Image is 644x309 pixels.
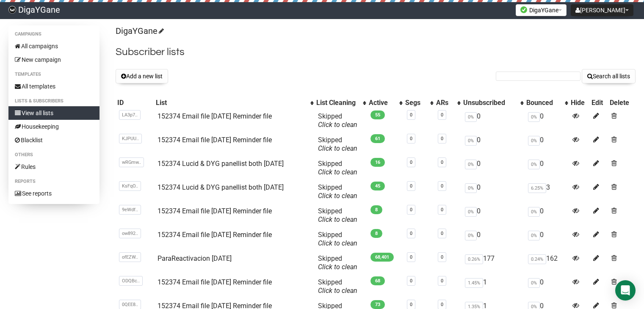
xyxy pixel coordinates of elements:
[410,254,412,260] a: 0
[410,207,412,212] a: 0
[318,112,357,129] span: Skipped
[462,132,525,156] td: 0
[8,106,100,120] a: View all lists
[405,99,426,107] div: Segs
[525,227,569,251] td: 0
[441,278,443,284] a: 0
[525,251,569,275] td: 162
[526,99,561,107] div: Bounced
[116,69,168,83] button: Add a new list
[465,136,477,146] span: 0%
[318,278,357,295] span: Skipped
[520,6,527,13] img: favicons
[463,99,516,107] div: Unsubscribed
[410,302,412,307] a: 0
[158,136,272,144] a: 152374 Email file [DATE] Reminder file
[158,112,272,120] a: 152374 Email file [DATE] Reminder file
[462,180,525,204] td: 0
[370,300,385,309] span: 73
[370,182,385,190] span: 45
[528,160,540,169] span: 0%
[465,278,483,288] span: 1.45%
[318,239,357,247] a: Click to clean
[441,207,443,212] a: 0
[516,4,567,16] button: DigaYGane
[119,110,141,120] span: LA3p7..
[528,136,540,146] span: 0%
[8,160,100,174] a: Rules
[8,150,100,160] li: Others
[370,276,385,285] span: 68
[158,231,272,239] a: 152374 Email file [DATE] Reminder file
[462,204,525,227] td: 0
[441,254,443,260] a: 0
[119,252,141,262] span: ofEZW..
[318,254,357,271] span: Skipped
[410,183,412,189] a: 0
[404,97,434,109] th: Segs: No sort applied, activate to apply an ascending sort
[116,26,163,36] a: DigaYGane
[528,254,546,264] span: 0.24%
[436,99,453,107] div: ARs
[441,231,443,236] a: 0
[441,112,443,118] a: 0
[158,160,284,168] a: 152374 Lucid & DYG panellist both [DATE]
[370,134,385,143] span: 61
[528,207,540,217] span: 0%
[318,263,357,271] a: Click to clean
[318,144,357,152] a: Click to clean
[525,97,569,109] th: Bounced: No sort applied, activate to apply an ascending sort
[410,112,412,118] a: 0
[615,280,636,301] div: Open Intercom Messenger
[610,99,634,107] div: Delete
[8,6,16,14] img: f83b26b47af82e482c948364ee7c1d9c
[525,180,569,204] td: 3
[369,99,395,107] div: Active
[119,157,144,167] span: wRGmw..
[117,99,152,107] div: ID
[441,302,443,307] a: 0
[316,99,359,107] div: List Cleaning
[434,97,462,109] th: ARs: No sort applied, activate to apply an ascending sort
[410,231,412,236] a: 0
[410,278,412,284] a: 0
[462,97,525,109] th: Unsubscribed: No sort applied, activate to apply an ascending sort
[119,181,141,191] span: KsFqO..
[8,29,100,39] li: Campaigns
[462,227,525,251] td: 0
[462,275,525,298] td: 1
[525,132,569,156] td: 0
[318,207,357,223] span: Skipped
[119,229,141,238] span: ow892..
[8,133,100,147] a: Blacklist
[528,183,546,193] span: 6.25%
[8,96,100,106] li: Lists & subscribers
[370,205,382,214] span: 8
[154,97,315,109] th: List: No sort applied, activate to apply an ascending sort
[525,109,569,132] td: 0
[318,231,357,247] span: Skipped
[318,136,357,152] span: Skipped
[462,251,525,275] td: 177
[367,97,404,109] th: Active: No sort applied, activate to apply an ascending sort
[525,275,569,298] td: 0
[465,207,477,217] span: 0%
[370,229,382,238] span: 8
[370,110,385,119] span: 55
[318,287,357,295] a: Click to clean
[119,205,141,215] span: 9eWdf..
[608,97,636,109] th: Delete: No sort applied, sorting is disabled
[528,112,540,122] span: 0%
[119,134,142,143] span: KJPUU..
[525,156,569,180] td: 0
[8,39,100,53] a: All campaigns
[571,99,589,107] div: Hide
[318,160,357,176] span: Skipped
[465,112,477,122] span: 0%
[8,53,100,66] a: New campaign
[465,254,483,264] span: 0.26%
[156,99,307,107] div: List
[441,183,443,189] a: 0
[528,278,540,288] span: 0%
[318,215,357,223] a: Click to clean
